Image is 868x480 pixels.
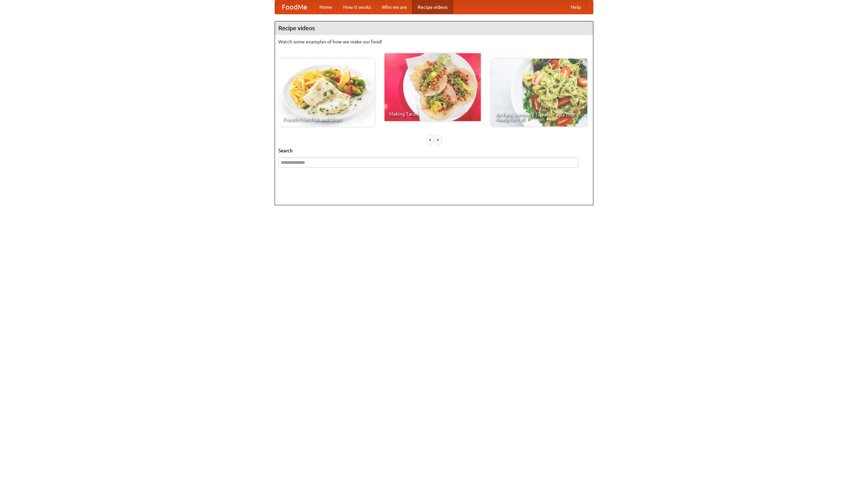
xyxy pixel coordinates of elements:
[275,0,314,14] a: FoodMe
[496,112,583,122] span: An Easy, Summery Tomato Pasta That's Ready for Fall
[491,59,587,127] a: An Easy, Summery Tomato Pasta That's Ready for Fall
[278,59,375,127] a: French Fries Fish and Chips
[412,0,453,14] a: Recipe videos
[283,117,370,122] span: French Fries Fish and Chips
[338,0,376,14] a: How it works
[384,53,481,121] a: Making Tacos
[278,147,590,154] h5: Search
[275,21,593,35] h4: Recipe videos
[376,0,412,14] a: Who we are
[278,38,590,45] p: Watch some examples of how we make our food!
[314,0,338,14] a: Home
[389,112,476,116] span: Making Tacos
[565,0,586,14] a: Help
[427,135,433,144] div: «
[435,135,441,144] div: »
